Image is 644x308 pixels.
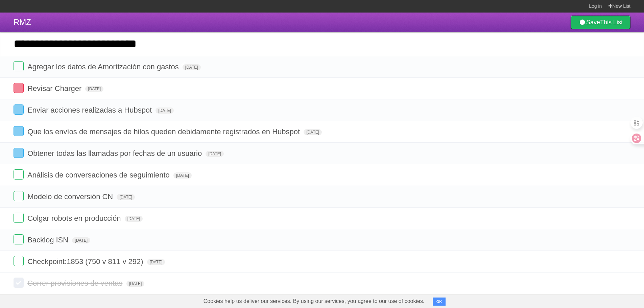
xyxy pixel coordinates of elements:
[14,256,24,266] label: Done
[206,151,224,157] span: [DATE]
[85,86,103,92] span: [DATE]
[14,169,24,180] label: Done
[125,216,143,222] span: [DATE]
[14,83,24,93] label: Done
[147,259,165,265] span: [DATE]
[72,237,90,243] span: [DATE]
[14,61,24,71] label: Done
[156,108,174,114] span: [DATE]
[173,172,192,179] span: [DATE]
[27,236,70,244] span: Backlog ISN
[27,127,302,136] span: Que los envíos de mensajes de hilos queden debidamente registrados en Hubspot
[27,214,122,222] span: Colgar robots en producción
[27,84,83,93] span: Revisar Charger
[27,192,115,201] span: Modelo de conversión CN
[433,298,446,306] button: OK
[600,19,623,26] b: This List
[14,18,31,27] span: RMZ
[14,213,24,223] label: Done
[304,129,322,135] span: [DATE]
[14,104,24,115] label: Done
[14,278,24,288] label: Done
[27,106,153,114] span: Enviar acciones realizadas a Hubspot
[14,148,24,158] label: Done
[14,126,24,136] label: Done
[14,191,24,201] label: Done
[14,234,24,244] label: Done
[27,279,124,287] span: Correr provisiones de ventas
[27,171,171,179] span: Análisis de conversaciones de seguimiento
[27,257,145,266] span: Checkpoint:1853 (750 v 811 v 292)
[197,294,431,308] span: Cookies help us deliver our services. By using our services, you agree to our use of cookies.
[27,149,204,158] span: Obtener todas las llamadas por fechas de un usuario
[571,16,630,29] a: SaveThis List
[183,64,201,70] span: [DATE]
[126,281,145,287] span: [DATE]
[117,194,135,200] span: [DATE]
[27,63,181,71] span: Agregar los datos de Amortización con gastos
